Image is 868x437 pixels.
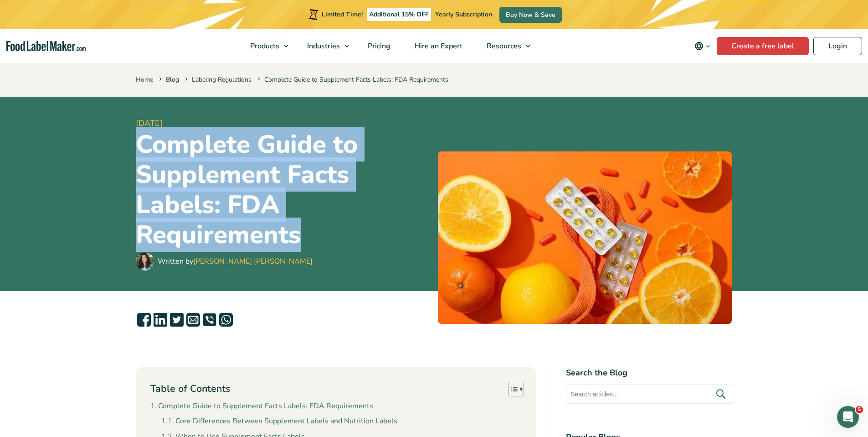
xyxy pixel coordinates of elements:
[566,385,732,404] input: Search articles...
[136,252,154,271] img: Maria Abi Hanna - Food Label Maker
[837,406,859,428] iframe: Intercom live chat
[150,401,373,412] a: Complete Guide to Supplement Facts Labels: FDA Requirements
[813,37,862,55] a: Login
[295,29,354,63] a: Industries
[166,75,179,84] a: Blog
[158,256,313,267] div: Written by
[136,130,431,250] h1: Complete Guide to Supplement Facts Labels: FDA Requirements
[856,406,863,413] span: 5
[161,416,397,427] a: Core Differences Between Supplement Labels and Nutrition Labels
[717,37,809,55] a: Create a free label
[367,8,431,21] span: Additional 15% OFF
[192,75,252,84] a: Labeling Regulations
[256,75,448,84] span: Complete Guide to Supplement Facts Labels: FDA Requirements
[356,29,401,63] a: Pricing
[484,41,522,51] span: Resources
[501,381,522,397] a: Toggle Table of Content
[566,367,732,379] h4: Search the Blog
[475,29,535,63] a: Resources
[193,256,313,266] a: [PERSON_NAME] [PERSON_NAME]
[238,29,293,63] a: Products
[304,41,341,51] span: Industries
[6,41,86,52] a: Food Label Maker homepage
[403,29,473,63] a: Hire an Expert
[365,41,391,51] span: Pricing
[247,41,280,51] span: Products
[322,10,363,19] span: Limited Time!
[412,41,463,51] span: Hire an Expert
[688,37,717,55] button: Change language
[136,117,431,130] span: [DATE]
[150,382,230,396] p: Table of Contents
[435,10,492,19] span: Yearly Subscription
[499,7,562,23] a: Buy Now & Save
[136,75,153,84] a: Home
